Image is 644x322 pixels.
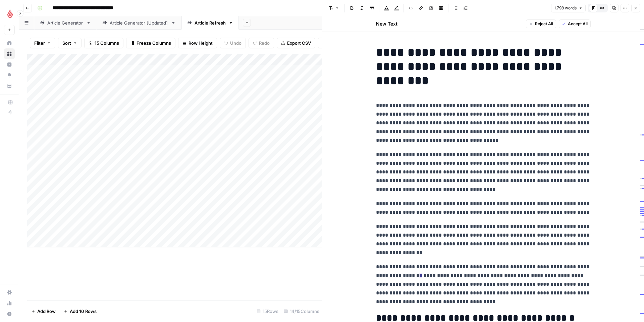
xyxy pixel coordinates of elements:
[4,81,15,91] a: Your Data
[70,308,97,315] span: Add 10 Rows
[4,59,15,70] a: Insights
[27,306,60,317] button: Add Row
[178,38,217,48] button: Row Height
[249,38,274,48] button: Redo
[97,16,181,30] a: Article Generator [Updated]
[34,16,97,30] a: Article Generator
[4,298,15,309] a: Usage
[30,38,55,48] button: Filter
[230,40,241,46] span: Undo
[4,8,16,20] img: Lightspeed Logo
[287,40,311,46] span: Export CSV
[281,306,322,317] div: 14/15 Columns
[4,48,15,59] a: Browse
[84,38,123,48] button: 15 Columns
[559,19,591,28] button: Accept All
[376,21,397,27] h2: New Text
[4,309,15,319] button: Help + Support
[4,38,15,48] a: Home
[254,306,281,317] div: 15 Rows
[126,38,175,48] button: Freeze Columns
[137,40,171,46] span: Freeze Columns
[4,5,15,22] button: Workspace: Lightspeed
[60,306,101,317] button: Add 10 Rows
[526,19,556,28] button: Reject All
[110,19,168,26] div: Article Generator [Updated]
[189,40,213,46] span: Row Height
[568,21,588,27] span: Accept All
[551,4,586,12] button: 1.798 words
[195,19,226,26] div: Article Refresh
[554,5,577,11] span: 1.798 words
[277,38,315,48] button: Export CSV
[62,40,71,46] span: Sort
[4,70,15,81] a: Opportunities
[34,40,45,46] span: Filter
[259,40,270,46] span: Redo
[535,21,553,27] span: Reject All
[37,308,56,315] span: Add Row
[4,287,15,298] a: Settings
[220,38,246,48] button: Undo
[95,40,119,46] span: 15 Columns
[47,19,84,26] div: Article Generator
[58,38,82,48] button: Sort
[181,16,239,30] a: Article Refresh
